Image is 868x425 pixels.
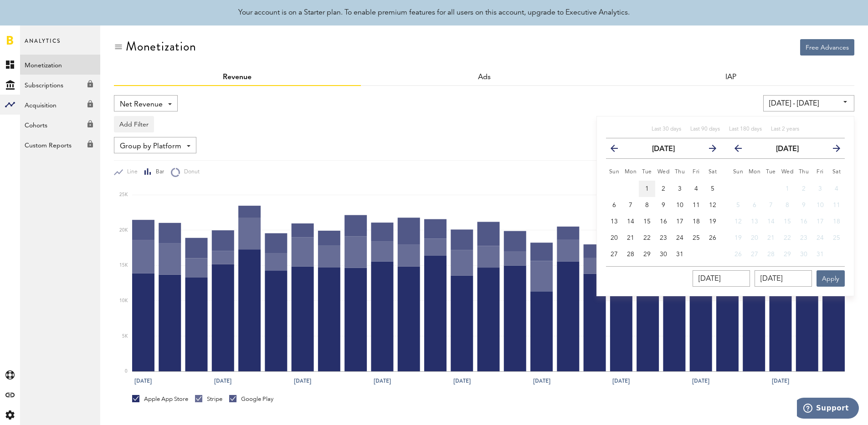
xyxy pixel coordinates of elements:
button: 17 [672,213,688,230]
span: 3 [818,186,822,192]
span: Donut [180,168,200,176]
span: 16 [660,218,667,225]
span: 9 [662,202,665,208]
span: 5 [736,202,740,208]
text: 5K [122,334,128,339]
button: 24 [672,230,688,246]
text: 20K [119,228,128,233]
span: 27 [611,251,618,258]
input: __/__/____ [755,270,812,287]
span: 17 [817,218,824,225]
text: [DATE] [214,377,231,385]
span: 12 [734,218,742,225]
button: 26 [704,230,721,246]
span: 7 [629,202,632,208]
small: Tuesday [642,169,652,175]
span: 4 [835,186,838,192]
text: [DATE] [772,377,789,385]
span: 13 [751,218,758,225]
text: [DATE] [612,377,630,385]
small: Sunday [733,169,744,175]
small: Saturday [832,169,841,175]
small: Wednesday [781,169,794,175]
button: 23 [796,230,812,246]
div: Your account is on a Starter plan. To enable premium features for all users on this account, upgr... [238,7,630,18]
button: 31 [672,246,688,263]
span: 25 [693,235,700,241]
button: 5 [730,197,746,213]
button: 25 [688,230,704,246]
button: 19 [730,230,746,246]
button: Add Filter [114,116,154,132]
div: Google Play [229,395,273,403]
span: Last 90 days [690,126,720,132]
button: 25 [828,230,845,246]
span: 10 [676,202,683,208]
strong: [DATE] [776,146,799,153]
button: 15 [639,213,655,230]
text: [DATE] [692,377,709,385]
span: 17 [676,218,683,225]
button: 27 [606,246,622,263]
span: 1 [645,186,649,192]
button: 15 [779,213,796,230]
button: Free Advances [800,39,854,56]
span: 15 [643,218,651,225]
span: 20 [751,235,758,241]
button: 14 [763,213,779,230]
button: 1 [779,181,796,197]
span: 2 [662,186,665,192]
a: Subscriptions [20,75,100,95]
span: 7 [769,202,773,208]
button: 13 [606,213,622,230]
span: 22 [643,235,651,241]
span: 22 [784,235,791,241]
button: 28 [763,246,779,263]
small: Monday [749,169,761,175]
span: 12 [709,202,716,208]
button: 2 [796,181,812,197]
button: 10 [672,197,688,213]
span: 31 [676,251,683,258]
button: 20 [746,230,763,246]
span: 2 [802,186,806,192]
button: 3 [672,181,688,197]
button: 20 [606,230,622,246]
small: Sunday [609,169,620,175]
small: Tuesday [766,169,776,175]
span: 11 [833,202,840,208]
span: 5 [711,186,714,192]
span: 19 [709,218,716,225]
span: 4 [694,186,698,192]
button: 26 [730,246,746,263]
span: 8 [786,202,789,208]
span: 1 [786,186,789,192]
a: Monetization [20,55,100,75]
div: Apple App Store [132,395,188,403]
span: 29 [784,251,791,258]
small: Thursday [675,169,685,175]
div: Monetization [126,39,196,54]
button: 21 [763,230,779,246]
span: 26 [734,251,742,258]
button: 18 [688,213,704,230]
button: 4 [828,181,845,197]
span: Line [123,168,138,176]
button: 31 [812,246,828,263]
a: IAP [725,74,736,81]
button: 9 [655,197,672,213]
div: Stripe [195,395,222,403]
button: 11 [828,197,845,213]
input: __/__/____ [693,270,750,287]
text: 0 [125,369,128,374]
span: 13 [611,218,618,225]
button: 7 [763,197,779,213]
a: Revenue [223,74,252,81]
span: 26 [709,235,716,241]
button: 30 [796,246,812,263]
span: 27 [751,251,758,258]
span: 23 [660,235,667,241]
span: Analytics [25,35,61,55]
button: 11 [688,197,704,213]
